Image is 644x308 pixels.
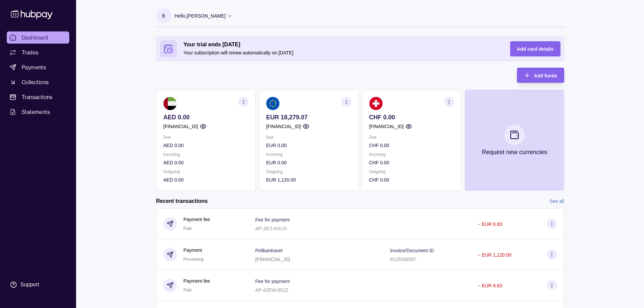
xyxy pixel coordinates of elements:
span: Paid [184,226,192,231]
p: Due [163,134,248,141]
p: Payment fee [184,216,210,223]
p: AP-JIFZ-KKLN [255,226,287,231]
h2: Recent transactions [156,197,208,205]
p: Due [266,134,351,141]
p: − EUR 6.83 [478,283,502,288]
span: Trades [22,48,39,56]
img: ae [163,97,177,110]
p: Outgoing [369,168,454,175]
p: 8125036587 [390,257,416,262]
p: Incoming [369,151,454,158]
p: Fee for payment [255,217,290,222]
p: CHF 0.00 [369,114,454,121]
span: Payments [22,63,46,71]
a: Payments [7,61,69,73]
p: Incoming [266,151,351,158]
a: See all [550,197,564,205]
p: − EUR 6.83 [478,221,502,227]
p: AED 0.00 [163,159,248,166]
p: CHF 0.00 [369,176,454,184]
button: Add funds [517,68,564,83]
p: Due [369,134,454,141]
p: Incoming [163,151,248,158]
h2: Your trial ends [DATE] [184,41,497,48]
p: EUR 1,120.00 [266,176,351,184]
p: Invoice/Document ID [390,248,434,253]
span: Transactions [22,93,53,101]
img: ch [369,97,382,110]
p: B [162,12,165,20]
p: [FINANCIAL_ID] [255,257,290,262]
button: Add card details [510,41,560,56]
a: Trades [7,46,69,58]
p: Your subscription will renew automatically on [DATE] [184,49,497,56]
p: Payment [184,246,204,254]
a: Statements [7,106,69,118]
img: eu [266,97,280,110]
a: Collections [7,76,69,88]
p: CHF 0.00 [369,159,454,166]
p: [FINANCIAL_ID] [266,123,301,130]
a: Transactions [7,91,69,103]
span: Dashboard [22,33,48,42]
p: [FINANCIAL_ID] [163,123,198,130]
p: Outgoing [163,168,248,175]
span: Collections [22,78,49,86]
p: CHF 0.00 [369,142,454,149]
p: EUR 0.00 [266,142,351,149]
p: AED 0.00 [163,114,248,121]
span: Paid [184,288,192,292]
p: Request new currencies [482,148,547,156]
p: [FINANCIAL_ID] [369,123,404,130]
p: AED 0.00 [163,142,248,149]
a: Support [7,278,69,292]
p: Hello, [PERSON_NAME] [175,12,226,20]
span: Add card details [517,46,554,52]
p: AP-42EW-851Z [255,287,288,293]
p: AED 0.00 [163,176,248,184]
button: Request new currencies [464,90,564,191]
p: Payment fee [184,277,210,285]
p: EUR 18,279.07 [266,114,351,121]
span: Add funds [534,73,557,78]
p: EUR 0.00 [266,159,351,166]
p: Fee for payment [255,279,290,284]
p: − EUR 1,120.00 [478,252,511,258]
p: Pelikantravel [255,248,282,253]
a: Dashboard [7,31,69,44]
div: Support [20,281,39,288]
span: Processing [184,257,204,262]
span: Statements [22,108,50,116]
p: Outgoing [266,168,351,175]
